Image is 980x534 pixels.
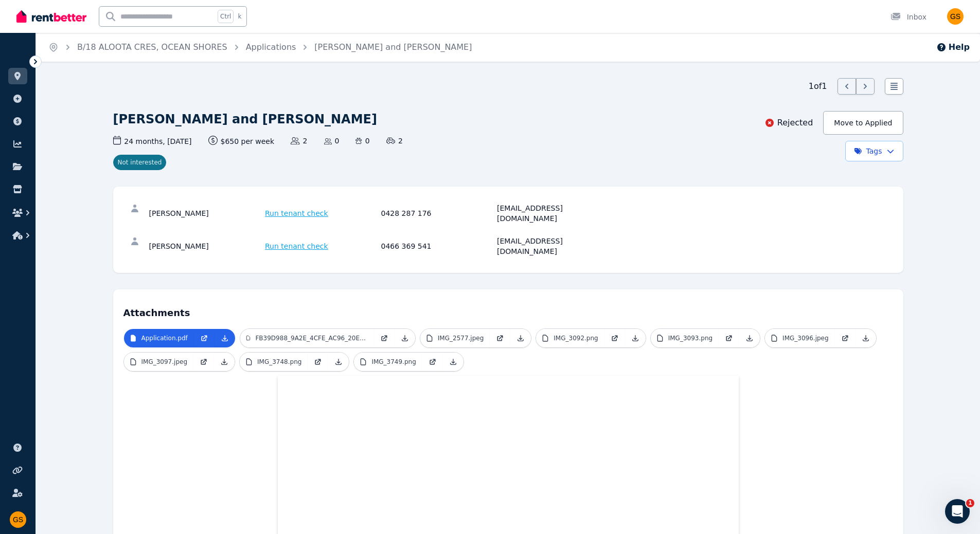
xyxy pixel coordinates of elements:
[36,33,484,62] nav: Breadcrumb
[141,334,188,342] p: Application.pdf
[719,329,739,347] a: Open in new Tab
[291,136,307,146] span: 2
[554,334,598,342] p: IMG_3092.png
[218,10,234,23] span: Ctrl
[536,329,604,347] a: IMG_3092.png
[510,329,531,347] a: Download Attachment
[265,241,328,251] span: Run tenant check
[355,136,369,146] span: 0
[141,358,188,366] p: IMG_3097.jpeg
[490,329,510,347] a: Open in new Tab
[194,329,215,347] a: Open in new Tab
[823,111,903,135] button: Move to Applied
[214,353,235,371] a: Download Attachment
[420,329,490,347] a: IMG_2577.jpeg
[193,353,214,371] a: Open in new Tab
[16,9,86,24] img: RentBetter
[8,57,41,64] span: ORGANISE
[77,42,227,52] a: B/18 ALOOTA CRES, OCEAN SHORES
[422,353,443,371] a: Open in new Tab
[240,353,308,371] a: IMG_3748.png
[324,136,340,146] span: 0
[936,41,970,53] button: Help
[782,334,829,342] p: IMG_3096.jpeg
[966,499,974,507] span: 1
[124,329,194,347] a: Application.pdf
[443,353,464,371] a: Download Attachment
[208,136,275,146] span: $650 per week
[113,155,167,170] span: Not interested
[308,353,328,371] a: Open in new Tab
[149,203,262,224] div: [PERSON_NAME]
[314,42,472,52] a: [PERSON_NAME] and [PERSON_NAME]
[739,329,760,347] a: Download Attachment
[854,146,882,156] span: Tags
[255,334,367,342] p: FB39D988_9A2E_4CFE_AC96_20EFFE693A80.jpeg
[149,236,262,256] div: [PERSON_NAME]
[625,329,646,347] a: Download Attachment
[845,141,903,161] button: Tags
[381,236,494,256] div: 0466 369 541
[257,358,301,366] p: IMG_3748.png
[947,8,964,25] img: GURBHEJ SEKHON
[123,300,893,320] h4: Attachments
[113,136,192,146] span: 24 months , [DATE]
[890,12,926,22] div: Inbox
[497,236,610,256] div: [EMAIL_ADDRESS][DOMAIN_NAME]
[246,42,296,52] a: Applications
[265,208,328,218] span: Run tenant check
[381,203,494,224] div: 0428 287 176
[124,353,194,371] a: IMG_3097.jpeg
[809,80,827,93] span: 1 of 1
[835,329,856,347] a: Open in new Tab
[604,329,625,347] a: Open in new Tab
[354,353,422,371] a: IMG_3749.png
[945,499,970,524] iframe: Intercom live chat
[395,329,415,347] a: Download Attachment
[10,511,26,528] img: GURBHEJ SEKHON
[328,353,349,371] a: Download Attachment
[215,329,235,347] a: Download Attachment
[113,111,377,127] h1: [PERSON_NAME] and [PERSON_NAME]
[651,329,719,347] a: IMG_3093.png
[386,136,403,146] span: 2
[240,329,374,347] a: FB39D988_9A2E_4CFE_AC96_20EFFE693A80.jpeg
[856,329,876,347] a: Download Attachment
[764,117,813,129] div: Rejected
[374,329,395,347] a: Open in new Tab
[497,203,610,224] div: [EMAIL_ADDRESS][DOMAIN_NAME]
[668,334,712,342] p: IMG_3093.png
[371,358,416,366] p: IMG_3749.png
[238,12,241,21] span: k
[765,329,835,347] a: IMG_3096.jpeg
[438,334,484,342] p: IMG_2577.jpeg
